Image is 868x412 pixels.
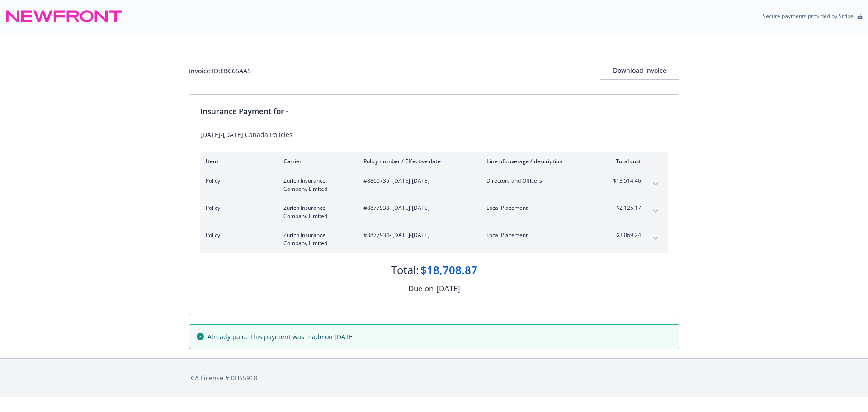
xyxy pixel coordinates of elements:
[486,204,593,212] span: Local Placement
[283,231,349,247] span: Zurich Insurance Company Limited
[408,283,434,294] div: Due on
[648,231,663,246] button: expand content
[200,130,668,139] div: [DATE]-[DATE] Canada Policies
[363,177,472,185] span: #8860735 - [DATE]-[DATE]
[206,157,269,165] div: Item
[363,157,472,165] div: Policy number / Effective date
[648,204,663,218] button: expand content
[391,262,419,278] div: Total:
[189,66,251,76] div: Invoice ID: EBC65AA5
[283,177,349,193] span: Zurich Insurance Company Limited
[206,204,269,212] span: Policy
[363,204,472,212] span: #8877938 - [DATE]-[DATE]
[600,62,679,79] div: Download Invoice
[206,177,269,185] span: Policy
[420,262,477,278] div: $18,708.87
[283,204,349,220] span: Zurich Insurance Company Limited
[648,177,663,191] button: expand content
[600,62,679,80] button: Download Invoice
[200,171,668,199] div: PolicyZurich Insurance Company Limited#8860735- [DATE]-[DATE]Directors and Officers$13,514.46expa...
[607,231,641,239] span: $3,069.24
[200,226,668,253] div: PolicyZurich Insurance Company Limited#8877934- [DATE]-[DATE]Local Placement$3,069.24expand content
[486,231,593,239] span: Local Placement
[486,177,593,185] span: Directors and Officers
[607,177,641,185] span: $13,514.46
[763,12,854,20] p: Secure payments provided by Stripe
[363,231,472,239] span: #8877934 - [DATE]-[DATE]
[607,157,641,165] div: Total cost
[191,373,678,383] div: CA License # 0H55918
[208,332,355,341] span: Already paid: This payment was made on [DATE]
[200,199,668,226] div: PolicyZurich Insurance Company Limited#8877938- [DATE]-[DATE]Local Placement$2,125.17expand content
[283,157,349,165] div: Carrier
[486,157,593,165] div: Line of coverage / description
[607,204,641,212] span: $2,125.17
[206,231,269,239] span: Policy
[436,283,460,294] div: [DATE]
[200,105,668,117] div: Insurance Payment for -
